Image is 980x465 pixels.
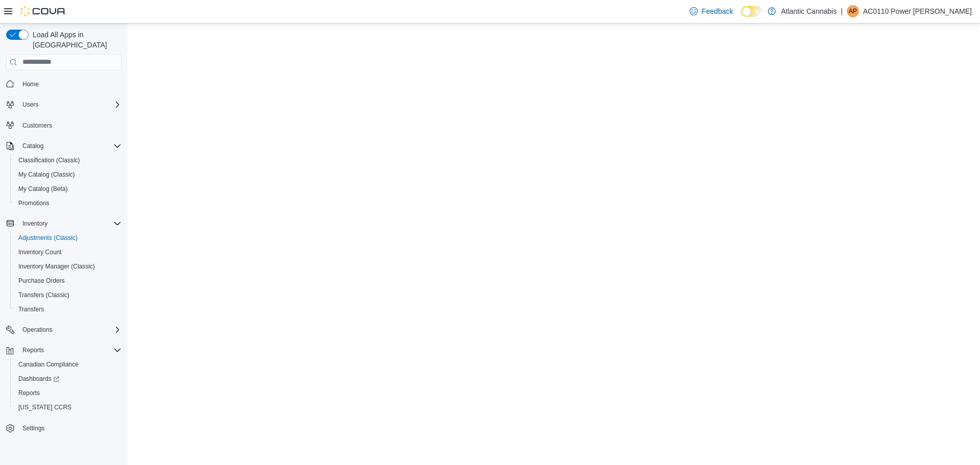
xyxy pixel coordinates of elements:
[18,140,121,152] span: Catalog
[14,183,121,195] span: My Catalog (Beta)
[10,245,126,259] button: Inventory Count
[14,168,79,181] a: My Catalog (Classic)
[18,156,80,164] span: Classification (Classic)
[847,5,859,17] div: AC0110 Power Mike
[18,234,78,242] span: Adjustments (Classic)
[2,216,126,231] button: Inventory
[18,291,69,299] span: Transfers (Classic)
[14,387,121,399] span: Reports
[18,262,95,271] span: Inventory Manager (Classic)
[22,142,43,150] span: Catalog
[10,302,126,316] button: Transfers
[18,78,121,90] span: Home
[863,5,972,17] p: AC0110 Power [PERSON_NAME]
[10,372,126,386] a: Dashboards
[22,326,53,334] span: Operations
[2,118,126,133] button: Customers
[14,232,82,244] a: Adjustments (Classic)
[14,246,121,258] span: Inventory Count
[18,99,42,111] button: Users
[18,324,57,336] button: Operations
[10,231,126,245] button: Adjustments (Classic)
[18,360,79,369] span: Canadian Compliance
[22,219,47,228] span: Inventory
[10,153,126,167] button: Classification (Classic)
[2,323,126,337] button: Operations
[10,386,126,400] button: Reports
[14,358,83,371] a: Canadian Compliance
[14,373,63,385] a: Dashboards
[14,289,73,301] a: Transfers (Classic)
[14,401,121,413] span: Washington CCRS
[14,246,66,258] a: Inventory Count
[2,139,126,153] button: Catalog
[18,403,71,411] span: [US_STATE] CCRS
[6,72,121,462] nav: Complex example
[18,277,65,285] span: Purchase Orders
[10,182,126,196] button: My Catalog (Beta)
[685,1,737,21] a: Feedback
[14,260,121,273] span: Inventory Manager (Classic)
[10,259,126,274] button: Inventory Manager (Classic)
[22,424,44,432] span: Settings
[14,168,121,181] span: My Catalog (Classic)
[22,101,38,109] span: Users
[18,248,62,256] span: Inventory Count
[849,5,857,17] span: AP
[14,358,121,371] span: Canadian Compliance
[2,421,126,435] button: Settings
[18,422,48,434] a: Settings
[741,6,763,17] input: Dark Mode
[18,119,121,132] span: Customers
[22,80,39,88] span: Home
[14,154,84,166] a: Classification (Classic)
[22,346,44,354] span: Reports
[10,357,126,372] button: Canadian Compliance
[18,99,121,111] span: Users
[18,185,68,193] span: My Catalog (Beta)
[14,232,121,244] span: Adjustments (Classic)
[18,217,52,230] button: Inventory
[14,373,121,385] span: Dashboards
[14,401,76,413] a: [US_STATE] CCRS
[14,387,44,399] a: Reports
[18,375,59,383] span: Dashboards
[18,324,121,336] span: Operations
[18,217,121,230] span: Inventory
[841,5,843,17] p: |
[14,260,99,273] a: Inventory Manager (Classic)
[2,343,126,357] button: Reports
[10,274,126,288] button: Purchase Orders
[18,344,121,356] span: Reports
[10,288,126,302] button: Transfers (Classic)
[2,77,126,91] button: Home
[18,140,47,152] button: Catalog
[14,303,48,315] a: Transfers
[14,275,69,287] a: Purchase Orders
[18,389,40,397] span: Reports
[14,154,121,166] span: Classification (Classic)
[2,97,126,112] button: Users
[781,5,837,17] p: Atlantic Cannabis
[10,400,126,414] button: [US_STATE] CCRS
[14,275,121,287] span: Purchase Orders
[14,197,54,209] a: Promotions
[14,197,121,209] span: Promotions
[18,170,75,179] span: My Catalog (Classic)
[20,6,66,16] img: Cova
[10,196,126,210] button: Promotions
[14,183,72,195] a: My Catalog (Beta)
[702,6,733,16] span: Feedback
[18,344,48,356] button: Reports
[18,119,56,132] a: Customers
[18,78,43,90] a: Home
[14,303,121,315] span: Transfers
[10,167,126,182] button: My Catalog (Classic)
[18,199,50,207] span: Promotions
[22,121,52,130] span: Customers
[29,30,121,50] span: Load All Apps in [GEOGRAPHIC_DATA]
[14,289,121,301] span: Transfers (Classic)
[18,422,121,434] span: Settings
[18,305,44,313] span: Transfers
